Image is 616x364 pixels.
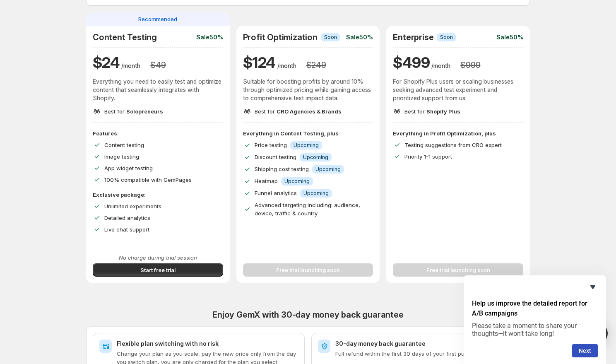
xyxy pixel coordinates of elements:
[117,340,298,348] h2: Flexible plan switching with no risk
[472,322,598,337] p: Please take a moment to share your thoughts—it won’t take long!
[104,142,144,148] span: Content testing
[93,53,120,72] h1: $ 24
[243,77,373,102] p: Suitable for boosting profits by around 10% through optimized pricing while gaining access to com...
[126,108,163,115] span: Solopreneurs
[196,33,223,41] p: Sale 50%
[393,77,523,102] p: For Shopify Plus users or scaling businesses seeking advanced test experiment and prioritized sup...
[404,142,502,148] span: Testing suggestions from CRO expert
[104,226,149,233] span: Live chat support
[243,53,276,72] h1: $ 124
[255,166,309,172] span: Shipping cost testing
[255,107,342,116] p: Best for
[284,178,310,185] span: Upcoming
[335,340,517,348] h2: 30-day money back guarantee
[460,60,480,70] h3: $ 999
[93,253,223,262] p: No charge during trial session
[335,350,517,358] p: Full refund within the first 30 days of your first purchase.
[472,299,598,318] h2: Help us improve the detailed report for A/B campaigns
[277,62,296,70] p: /month
[243,32,318,42] h2: Profit Optimization
[588,282,598,292] button: Hide survey
[104,107,163,116] p: Best for
[104,176,192,183] span: 100% compatible with GemPages
[93,190,223,199] p: Exclusive package:
[104,153,139,160] span: Image testing
[93,129,223,137] p: Features:
[255,202,360,217] span: Advanced targeting including: audience, device, traffic & country
[431,62,450,70] p: /month
[404,153,452,160] span: Priority 1-1 support
[104,203,161,210] span: Unlimited experiments
[255,178,278,184] span: Heatmap
[306,60,326,70] h3: $ 249
[346,33,373,41] p: Sale 50%
[472,282,598,357] div: Help us improve the detailed report for A/B campaigns
[255,190,297,196] span: Funnel analytics
[393,129,523,137] p: Everything in Profit Optimization, plus
[150,60,166,70] h3: $ 49
[140,266,176,274] span: Start free trial
[121,62,140,70] p: /month
[277,108,342,115] span: CRO Agencies & Brands
[255,142,287,148] span: Price testing
[104,165,153,171] span: App widget testing
[426,108,460,115] span: Shopify Plus
[440,34,453,41] span: Soon
[303,154,328,161] span: Upcoming
[255,154,296,160] span: Discount testing
[138,15,177,23] span: Recommended
[93,263,223,277] button: Start free trial
[404,107,460,116] p: Best for
[393,32,433,42] h2: Enterprise
[315,166,341,173] span: Upcoming
[393,53,430,72] h1: $ 499
[294,142,319,149] span: Upcoming
[303,190,329,197] span: Upcoming
[93,32,157,42] h2: Content Testing
[496,33,523,41] p: Sale 50%
[104,215,150,221] span: Detailed analytics
[93,77,223,102] p: Everything you need to easily test and optimize content that seamlessly integrates with Shopify.
[572,344,598,357] button: Next question
[243,129,373,137] p: Everything in Content Testing, plus
[324,34,337,41] span: Soon
[86,310,530,320] h2: Enjoy GemX with 30-day money back guarantee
